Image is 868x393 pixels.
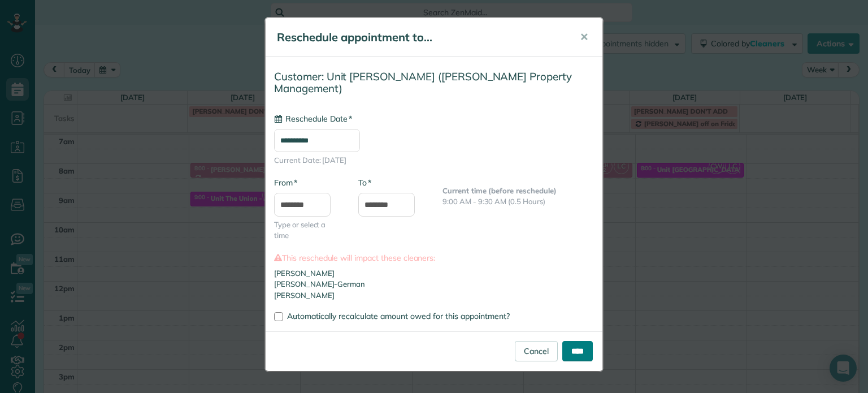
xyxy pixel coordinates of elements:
[358,177,371,188] label: To
[274,252,594,264] label: This reschedule will impact these cleaners:
[274,155,594,166] span: Current Date: [DATE]
[274,177,297,188] label: From
[274,279,594,290] li: [PERSON_NAME]-German
[274,71,594,94] h4: Customer: Unit [PERSON_NAME] ([PERSON_NAME] Property Management)
[274,290,594,301] li: [PERSON_NAME]
[274,113,352,124] label: Reschedule Date
[442,186,557,195] b: Current time (before reschedule)
[274,268,594,279] li: [PERSON_NAME]
[580,31,588,44] span: ✕
[287,311,510,321] span: Automatically recalculate amount owed for this appointment?
[274,219,341,241] span: Type or select a time
[515,341,558,361] a: Cancel
[277,29,564,45] h5: Reschedule appointment to...
[442,196,594,207] p: 9:00 AM - 9:30 AM (0.5 Hours)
